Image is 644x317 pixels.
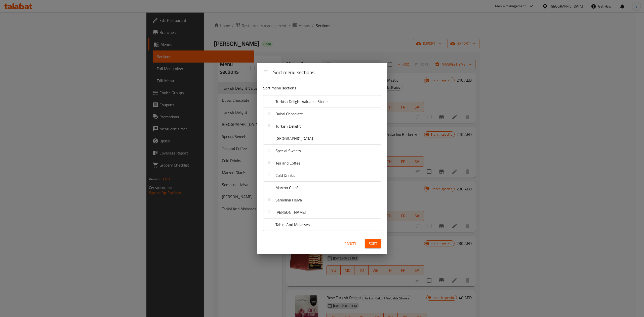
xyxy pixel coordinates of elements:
[275,221,310,228] span: Tahini And Molasses
[275,196,302,204] span: Semolina Helva
[343,239,359,248] button: Cancel
[275,110,303,118] span: Dubai Chocolate
[271,67,383,78] div: Sort menu sections
[263,157,381,169] div: Tea and Coffee
[263,132,381,145] div: [GEOGRAPHIC_DATA]
[275,159,300,167] span: Tea and Coffee
[275,172,295,179] span: Cold Drinks
[275,208,306,216] span: [PERSON_NAME]
[275,147,301,154] span: Special Sweets
[263,219,381,231] div: Tahini And Molasses
[263,145,381,157] div: Special Sweets
[263,182,381,194] div: Marron Glacé
[275,122,301,130] span: Turkısh Delight
[275,184,298,191] span: Marron Glacé
[263,194,381,206] div: Semolina Helva
[263,120,381,132] div: Turkısh Delight
[345,241,357,247] span: Cancel
[369,241,377,247] span: Sort
[275,135,313,142] span: [GEOGRAPHIC_DATA]
[263,85,357,91] p: Sort menu sections
[263,169,381,182] div: Cold Drinks
[263,95,381,108] div: Turkish Delight Valuable Stones
[275,98,329,105] span: Turkish Delight Valuable Stones
[263,206,381,219] div: [PERSON_NAME]
[263,108,381,120] div: Dubai Chocolate
[365,239,381,248] button: Sort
